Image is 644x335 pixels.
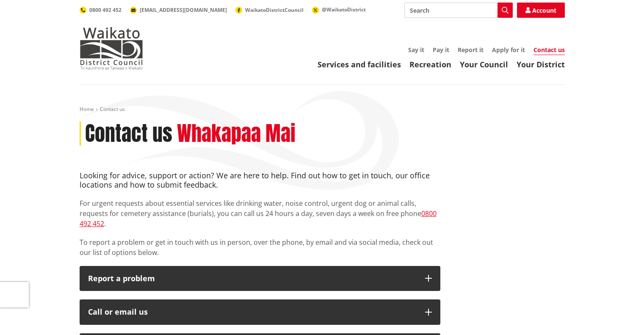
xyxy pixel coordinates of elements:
[318,59,401,69] a: Services and facilities
[492,46,525,54] a: Apply for it
[80,27,143,69] img: Waikato District Council - Te Kaunihera aa Takiwaa o Waikato
[517,59,565,69] a: Your District
[409,59,451,69] a: Recreation
[458,46,484,54] a: Report it
[533,46,565,55] a: Contact us
[80,237,440,257] p: To report a problem or get in touch with us in person, over the phone, by email and via social me...
[80,299,440,325] button: Call or email us
[404,3,513,18] input: Search input
[460,59,508,69] a: Your Council
[80,105,94,113] a: Home
[517,3,565,18] a: Account
[89,6,122,14] span: 0800 492 452
[235,6,304,14] a: WaikatoDistrictCouncil
[408,46,424,54] a: Say it
[100,105,125,113] span: Contact us
[322,6,366,13] span: @WaikatoDistrict
[130,6,227,14] a: [EMAIL_ADDRESS][DOMAIN_NAME]
[88,274,417,283] p: Report a problem
[85,122,172,146] h1: Contact us
[80,6,122,14] a: 0800 492 452
[80,266,440,291] button: Report a problem
[80,106,565,113] nav: breadcrumb
[80,198,440,229] p: For urgent requests about essential services like drinking water, noise control, urgent dog or an...
[245,6,304,14] span: WaikatoDistrictCouncil
[140,6,227,14] span: [EMAIL_ADDRESS][DOMAIN_NAME]
[177,122,296,146] h2: Whakapaa Mai
[312,6,366,13] a: @WaikatoDistrict
[433,46,449,54] a: Pay it
[80,171,440,189] h4: Looking for advice, support or action? We are here to help. Find out how to get in touch, our off...
[80,209,437,228] a: 0800 492 452
[88,308,417,316] div: Call or email us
